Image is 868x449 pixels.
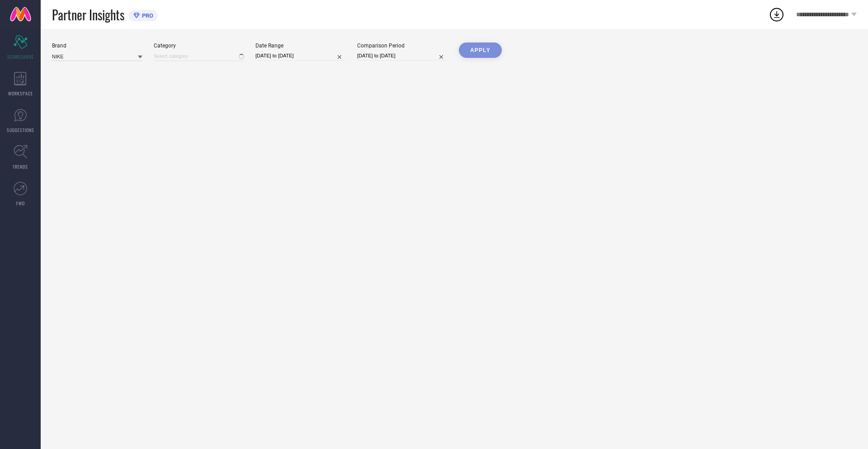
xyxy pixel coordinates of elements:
div: Date Range [255,43,346,49]
span: PRO [140,12,153,19]
div: Category [154,43,244,49]
span: SCORECARDS [7,53,34,60]
input: Select comparison period [357,51,448,61]
span: Partner Insights [52,5,124,24]
span: SUGGESTIONS [7,127,34,133]
span: TRENDS [13,163,28,170]
span: FWD [16,200,25,207]
div: Brand [52,43,142,49]
div: Comparison Period [357,43,448,49]
input: Select date range [255,51,346,61]
span: WORKSPACE [8,90,33,97]
div: Open download list [769,6,785,23]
